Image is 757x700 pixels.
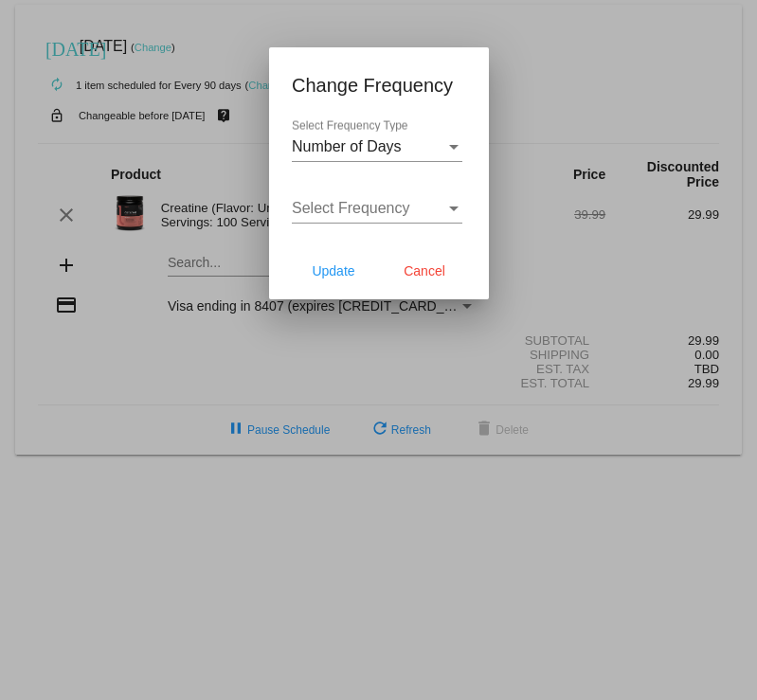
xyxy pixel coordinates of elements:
h1: Change Frequency [292,70,466,100]
mat-select: Select Frequency Type [292,138,462,155]
span: Select Frequency [292,200,410,216]
button: Update [292,254,375,288]
span: Cancel [404,263,445,278]
mat-select: Select Frequency [292,200,462,217]
button: Cancel [383,254,466,288]
span: Update [312,263,354,278]
span: Number of Days [292,138,402,154]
